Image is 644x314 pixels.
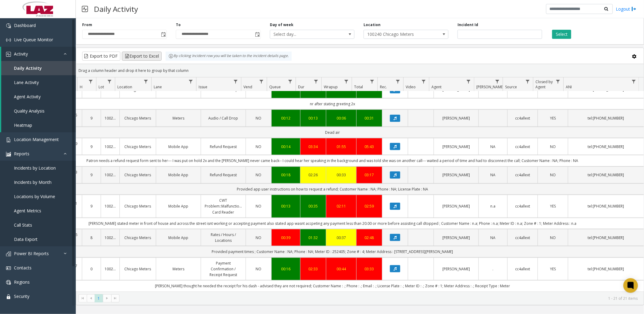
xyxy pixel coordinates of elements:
[438,203,475,209] a: [PERSON_NAME]
[199,84,207,89] span: Issue
[105,235,116,241] a: 100240
[76,65,644,76] div: Drag a column header and drop it here to group by that column
[572,144,640,150] a: tel:[PHONE_NUMBER]
[550,235,556,240] span: NO
[14,293,29,299] span: Security
[14,79,39,85] span: Lane Activity
[482,172,504,178] a: NA
[550,116,556,121] span: YES
[394,77,402,86] a: Rec. Filter Menu
[232,77,240,86] a: Issue Filter Menu
[14,194,55,199] span: Locations by Volume
[304,235,322,241] div: 01:32
[154,84,162,89] span: Lane
[117,84,132,89] span: Location
[14,165,56,171] span: Incidents by Location
[205,260,242,278] a: Payment Confirmation / Receipt Request
[616,6,636,12] a: Logout
[298,84,304,89] span: Dur
[80,84,82,89] span: H
[354,84,363,89] span: Total
[438,172,475,178] a: [PERSON_NAME]
[304,172,322,178] a: 02:26
[205,115,242,121] a: Audio / Call Drop
[286,77,294,86] a: Queue Filter Menu
[360,115,378,121] div: 00:31
[95,294,103,302] span: Page 1
[330,235,353,241] a: 00:37
[142,77,150,86] a: Location Filter Menu
[1,118,76,132] a: Heatmap
[304,266,322,272] a: 02:33
[275,266,297,272] a: 00:16
[550,266,556,272] span: YES
[360,266,378,272] div: 03:33
[250,172,268,178] a: NO
[275,203,297,209] div: 00:13
[256,116,262,121] span: NO
[632,6,636,12] img: logout
[542,172,564,178] a: NO
[275,235,297,241] div: 00:39
[14,51,28,57] span: Activity
[482,235,504,241] a: NA
[160,172,197,178] a: Mobile App
[256,266,262,272] span: NO
[105,115,116,121] a: 100240
[82,22,92,28] label: From
[360,144,378,150] a: 05:43
[330,144,353,150] a: 01:55
[304,203,322,209] div: 00:35
[511,115,534,121] a: cc4allext
[330,115,353,121] div: 00:06
[6,280,11,285] img: 'icon'
[542,235,564,241] a: NO
[86,115,97,121] a: 9
[86,144,97,150] a: 9
[256,172,262,177] span: NO
[438,235,475,241] a: [PERSON_NAME]
[476,84,504,89] span: [PERSON_NAME]
[342,77,351,86] a: Wrapup Filter Menu
[250,235,268,241] a: NO
[330,266,353,272] div: 00:44
[420,77,428,86] a: Video Filter Menu
[554,77,562,86] a: Closed by Agent Filter Menu
[14,137,59,142] span: Location Management
[123,266,152,272] a: Chicago Meters
[360,203,378,209] div: 02:59
[82,52,120,61] button: Export to PDF
[552,30,571,39] button: Select
[550,144,556,149] span: NO
[380,84,387,89] span: Rec.
[566,84,572,89] span: ANI
[458,22,478,28] label: Incident Id
[14,108,45,114] span: Quality Analysis
[250,115,268,121] a: NO
[250,266,268,272] a: NO
[82,2,88,16] img: pageIcon
[511,144,534,150] a: cc4allext
[257,77,266,86] a: Vend Filter Menu
[275,172,297,178] div: 00:18
[511,172,534,178] a: cc4allext
[406,84,416,89] span: Video
[324,84,338,89] span: Wrapup
[572,203,640,209] a: tel:[PHONE_NUMBER]
[493,77,501,86] a: Parker Filter Menu
[105,172,116,178] a: 100240
[14,265,32,271] span: Contacts
[330,203,353,209] a: 02:11
[505,84,517,89] span: Source
[360,172,378,178] a: 03:17
[21,184,644,195] td: Provided app user instructions on how to request a refund; Customer Name : NA; Phone : NA; Licens...
[1,47,76,61] a: Activity
[205,232,242,243] a: Rates / Hours / Locations
[360,235,378,241] a: 02:48
[431,84,441,89] span: Agent
[275,144,297,150] a: 00:14
[524,77,532,86] a: Source Filter Menu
